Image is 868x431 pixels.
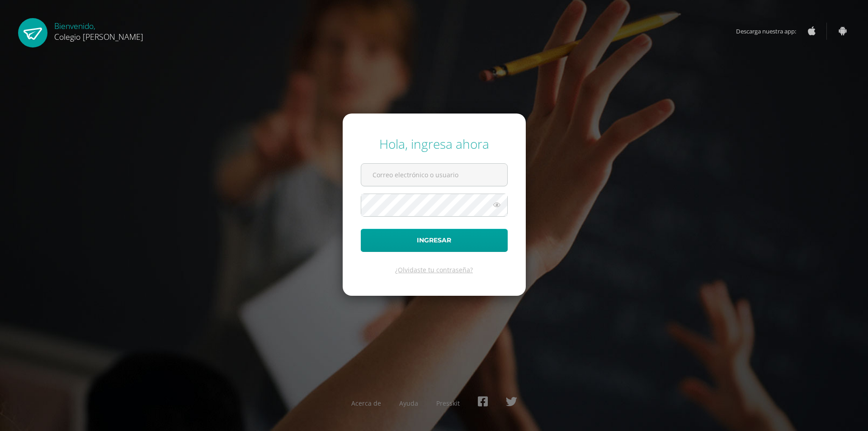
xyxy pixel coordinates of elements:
[436,399,460,407] a: Presskit
[361,164,507,186] input: Correo electrónico o usuario
[361,229,508,252] button: Ingresar
[54,18,143,42] div: Bienvenido,
[399,399,418,407] a: Ayuda
[736,23,805,40] span: Descarga nuestra app:
[361,135,508,152] div: Hola, ingresa ahora
[395,265,473,274] a: ¿Olvidaste tu contraseña?
[54,31,143,42] span: Colegio [PERSON_NAME]
[351,399,381,407] a: Acerca de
